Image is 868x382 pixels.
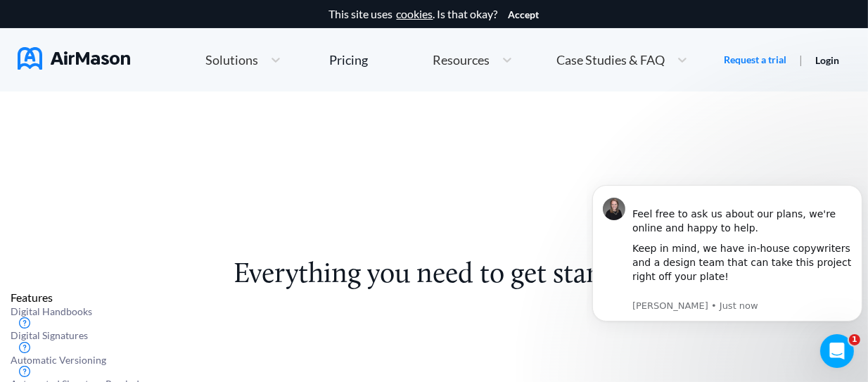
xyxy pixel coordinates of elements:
span: Solutions [205,53,258,66]
span: Automatic Versioning [11,354,106,366]
h2: Everything you need to get started [11,259,857,291]
span: Resources [433,53,490,66]
span: 1 [849,334,860,345]
div: Pricing [329,53,368,66]
span: Case Studies & FAQ [556,53,665,66]
span: | [800,53,803,66]
a: Request a trial [725,53,787,67]
div: Features [11,291,857,304]
iframe: Intercom notifications message [587,164,868,344]
img: svg+xml;base64,PD94bWwgdmVyc2lvbj0iMS4wIiBlbmNvZGluZz0idXRmLTgiPz4KPHN2ZyB3aWR0aD0iMTZweCIgaGVpZ2... [19,317,30,329]
a: Pricing [329,47,368,72]
img: AirMason Logo [18,47,130,70]
img: svg+xml;base64,PD94bWwgdmVyc2lvbj0iMS4wIiBlbmNvZGluZz0idXRmLTgiPz4KPHN2ZyB3aWR0aD0iMTZweCIgaGVpZ2... [19,366,30,377]
iframe: Intercom live chat [820,334,854,368]
span: Digital Signatures [11,329,88,341]
button: Accept cookies [509,9,540,20]
a: cookies [397,8,433,20]
img: svg+xml;base64,PD94bWwgdmVyc2lvbj0iMS4wIiBlbmNvZGluZz0idXRmLTgiPz4KPHN2ZyB3aWR0aD0iMTZweCIgaGVpZ2... [19,342,30,353]
a: Login [816,54,840,66]
span: Digital Handbooks [11,305,92,317]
